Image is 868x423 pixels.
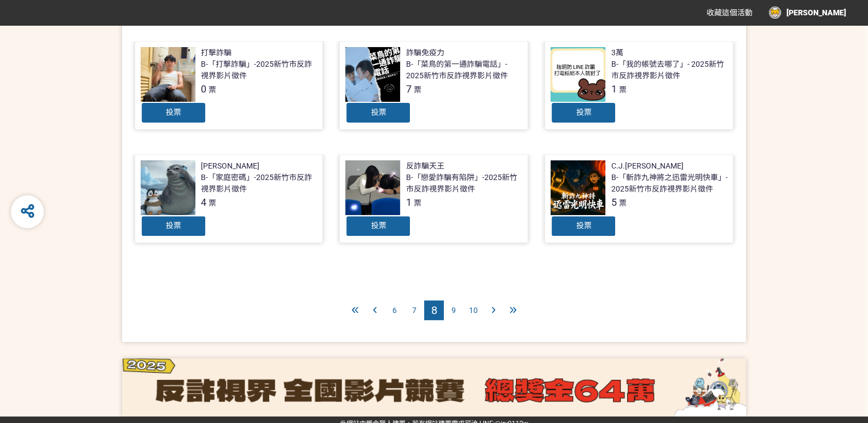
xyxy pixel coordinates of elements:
span: 票 [413,85,421,94]
span: 投票 [371,221,386,230]
div: B-「戀愛詐騙有陷阱」-2025新竹市反詐視界影片徵件 [406,172,522,195]
div: C.J.[PERSON_NAME] [611,160,683,172]
span: 投票 [166,221,181,230]
span: 7 [412,306,416,315]
span: 投票 [576,221,591,230]
div: B-「斬詐九神將之迅雷光明快車」- 2025新竹市反詐視界影片徵件 [611,172,727,195]
span: 6 [392,306,397,315]
span: 票 [209,85,216,94]
a: 3萬B-「我的帳號去哪了」- 2025新竹市反詐視界影片徵件1票投票 [545,41,733,130]
div: 詐騙免疫力 [406,47,444,59]
span: 票 [618,199,626,207]
div: B-「菜鳥的第一通詐騙電話」- 2025新竹市反詐視界影片徵件 [406,59,522,82]
span: 投票 [166,108,181,117]
div: B-「家庭密碼」-2025新竹市反詐視界影片徵件 [201,172,317,195]
a: 打擊詐騙B-「打擊詐騙」-2025新竹市反詐視界影片徵件0票投票 [135,41,323,130]
img: d5dd58f8-aeb6-44fd-a984-c6eabd100919.png [122,358,746,416]
span: 票 [209,199,216,207]
span: 投票 [576,108,591,117]
a: C.J.[PERSON_NAME]B-「斬詐九神將之迅雷光明快車」- 2025新竹市反詐視界影片徵件5票投票 [545,154,733,243]
a: [PERSON_NAME]B-「家庭密碼」-2025新竹市反詐視界影片徵件4票投票 [135,154,323,243]
span: 票 [413,199,421,207]
span: 1 [406,196,411,208]
div: B-「打擊詐騙」-2025新竹市反詐視界影片徵件 [201,59,317,82]
span: 5 [611,196,616,208]
div: 打擊詐騙 [201,47,232,59]
span: 投票 [371,108,386,117]
span: 9 [452,306,456,315]
span: 0 [201,83,206,95]
span: 收藏這個活動 [707,8,753,17]
div: 反詐騙天王 [406,160,444,172]
a: 反詐騙天王B-「戀愛詐騙有陷阱」-2025新竹市反詐視界影片徵件1票投票 [339,154,528,243]
span: 票 [618,85,626,94]
span: 1 [611,83,616,95]
span: 8 [431,304,437,317]
span: 7 [406,83,411,95]
div: [PERSON_NAME] [201,160,259,172]
span: 10 [469,306,478,315]
a: 詐騙免疫力B-「菜鳥的第一通詐騙電話」- 2025新竹市反詐視界影片徵件7票投票 [339,41,528,130]
span: 4 [201,196,206,208]
div: 3萬 [611,47,623,59]
div: B-「我的帳號去哪了」- 2025新竹市反詐視界影片徵件 [611,59,727,82]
